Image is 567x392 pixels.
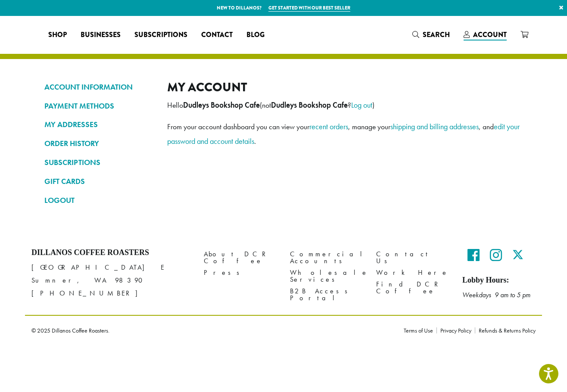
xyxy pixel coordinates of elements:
[48,30,67,40] span: Shop
[183,100,260,110] strong: Dudleys Bookshop Cafe
[376,267,449,279] a: Work Here
[201,30,233,40] span: Contact
[309,121,348,131] a: recent orders
[290,286,363,304] a: B2B Access Portal
[167,80,523,95] h2: My account
[31,261,191,300] p: [GEOGRAPHIC_DATA] E Sumner, WA 98390 [PHONE_NUMBER]
[44,80,154,215] nav: Account pages
[462,276,536,285] h5: Lobby Hours:
[204,267,277,279] a: Press
[44,193,154,208] a: LOGOUT
[134,30,187,40] span: Subscriptions
[376,279,449,297] a: Find DCR Coffee
[473,30,507,40] span: Account
[246,30,265,40] span: Blog
[167,98,523,112] p: Hello (not ? )
[44,117,154,132] a: MY ADDRESSES
[41,28,74,42] a: Shop
[390,121,479,131] a: shipping and billing addresses
[475,327,536,333] a: Refunds & Returns Policy
[405,28,457,42] a: Search
[81,30,121,40] span: Businesses
[204,248,277,267] a: About DCR Coffee
[462,290,530,299] em: Weekdays 9 am to 5 pm
[423,30,450,40] span: Search
[44,174,154,189] a: GIFT CARDS
[376,248,449,267] a: Contact Us
[167,119,523,149] p: From your account dashboard you can view your , manage your , and .
[404,327,436,333] a: Terms of Use
[290,248,363,267] a: Commercial Accounts
[268,4,350,12] a: Get started with our best seller
[31,327,391,333] p: © 2025 Dillanos Coffee Roasters.
[351,100,372,110] a: Log out
[44,99,154,113] a: PAYMENT METHODS
[44,136,154,151] a: ORDER HISTORY
[31,248,191,258] h4: Dillanos Coffee Roasters
[44,80,154,94] a: ACCOUNT INFORMATION
[271,100,348,110] strong: Dudleys Bookshop Cafe
[290,267,363,286] a: Wholesale Services
[436,327,475,333] a: Privacy Policy
[44,155,154,170] a: SUBSCRIPTIONS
